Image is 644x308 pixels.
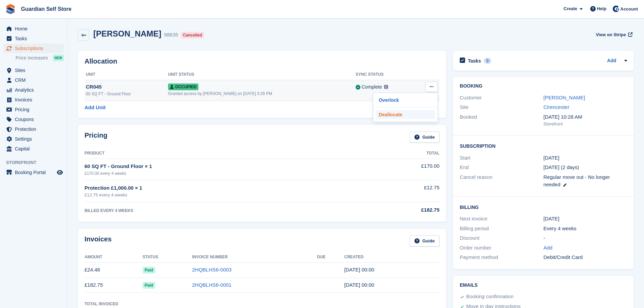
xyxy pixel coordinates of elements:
div: [DATE] 10:28 AM [544,113,627,121]
div: Granted access by [PERSON_NAME] on [DATE] 3:26 PM [168,91,356,97]
span: Sites [15,66,55,75]
td: £12.75 [364,180,439,202]
a: Guardian Self Store [18,3,74,15]
a: menu [3,134,64,144]
div: Complete [362,84,382,91]
a: menu [3,144,64,153]
span: Subscriptions [15,44,55,53]
a: menu [3,115,64,124]
p: Deallocate [376,110,435,119]
span: [DATE] (2 days) [544,164,579,170]
span: Paid [143,267,155,274]
div: Booking confirmation [466,293,514,301]
th: Status [143,252,192,263]
div: Every 4 weeks [544,225,627,233]
span: Settings [15,134,55,144]
span: Storefront [6,159,67,166]
h2: Invoices [85,235,112,246]
div: Next invoice [460,215,543,223]
span: Account [620,6,638,13]
h2: Allocation [85,57,439,65]
span: Analytics [15,85,55,95]
span: Home [15,24,55,33]
h2: Billing [460,204,627,210]
span: View on Stripe [596,31,626,38]
div: £182.75 [364,206,439,214]
h2: Subscription [460,142,627,149]
th: Due [317,252,344,263]
span: Regular move out - No longer needed [544,174,610,188]
a: Guide [410,132,439,143]
a: menu [3,85,64,95]
h2: Pricing [85,132,108,143]
span: Occupied [168,84,198,90]
span: Help [597,5,606,12]
div: Discount [460,234,543,242]
td: £170.00 [364,159,439,180]
div: Total Invoiced [85,301,118,307]
a: 2HQBLHS6-0003 [192,267,232,273]
h2: Tasks [468,58,481,64]
a: Price increases NEW [16,54,64,62]
a: menu [3,75,64,85]
a: menu [3,168,64,177]
a: Guide [410,235,439,246]
a: 2HQBLHS6-0001 [192,282,232,288]
div: Start [460,154,543,162]
div: Cancelled [181,32,204,39]
div: Order number [460,244,543,252]
div: NEW [53,54,64,61]
img: Tom Scott [613,5,619,12]
div: Debit/Credit Card [544,254,627,261]
span: Paid [143,282,155,289]
td: £182.75 [85,278,143,293]
span: CRM [15,75,55,85]
div: £170.00 every 4 weeks [85,170,364,176]
span: Tasks [15,34,55,43]
div: [DATE] [544,215,627,223]
div: BILLED EVERY 4 WEEKS [85,208,364,214]
a: Overlock [376,96,435,104]
a: menu [3,105,64,114]
span: Create [564,5,577,12]
div: Customer [460,94,543,102]
div: End [460,164,543,171]
th: Amount [85,252,143,263]
a: Preview store [56,168,64,176]
div: 60 SQ FT - Ground Floor × 1 [85,163,364,170]
th: Product [85,148,364,159]
time: 2025-08-28 23:00:24 UTC [344,267,374,273]
div: £12.75 every 4 weeks [85,192,364,198]
h2: [PERSON_NAME] [93,29,161,38]
a: Add [544,244,553,252]
div: Billing period [460,225,543,233]
time: 2025-07-31 23:00:00 UTC [544,154,559,162]
div: 0 [484,58,492,64]
h2: Emails [460,283,627,288]
span: Coupons [15,115,55,124]
th: Invoice Number [192,252,317,263]
th: Sync Status [356,69,414,80]
span: Price increases [16,55,48,61]
span: Capital [15,144,55,153]
span: Invoices [15,95,55,104]
a: Cirencester [544,104,570,110]
div: Storefront [544,121,627,127]
a: Add [607,57,616,65]
div: CR045 [86,83,168,91]
a: menu [3,24,64,33]
span: Protection [15,124,55,134]
h2: Booking [460,84,627,89]
th: Total [364,148,439,159]
div: Protection £1,000.00 × 1 [85,184,364,192]
div: 60 SQ FT - Ground Floor [86,91,168,97]
a: menu [3,34,64,43]
a: Add Unit [85,104,105,112]
span: Pricing [15,105,55,114]
a: View on Stripe [593,29,634,40]
img: stora-icon-8386f47178a22dfd0bd8f6a31ec36ba5ce8667c1dd55bd0f319d3a0aa187defe.svg [5,4,16,14]
div: Payment method [460,254,543,261]
div: 98635 [164,31,178,39]
div: - [544,234,627,242]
